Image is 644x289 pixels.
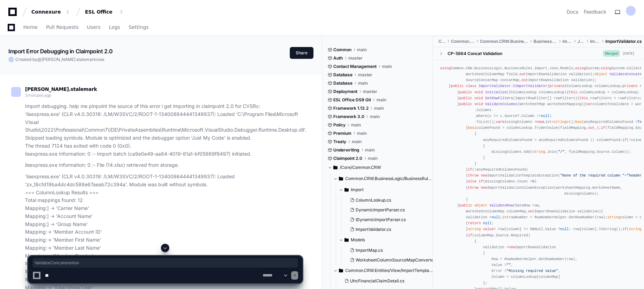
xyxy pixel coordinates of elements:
[370,114,380,119] span: main
[96,57,104,62] span: now
[532,179,534,183] span: 0
[23,25,38,29] span: Home
[440,203,599,213] span: DataRow row, WorksheetColumnMap columnMap, ImportRowValidation validation
[607,215,620,219] span: string
[496,120,502,124] span: var
[339,234,439,245] button: Models
[356,207,405,213] span: DynamicImportParser.cs
[340,165,381,170] span: /Core/Common.CRW
[509,90,565,94] span: IColumnLookup columnLookup
[8,48,113,55] app-text-character-animate: Import Error Debugging in Claimpoint 2.0
[483,221,492,225] span: null
[521,78,528,82] span: out
[339,174,343,183] svg: Directory
[459,203,472,208] span: public
[567,8,578,15] a: Docs
[519,102,582,106] span: WorksheetMap worksheetMapping
[459,102,584,106] span: ( )
[601,66,612,70] span: using
[333,147,359,153] span: Underwriting
[333,173,434,184] button: Common.CRW.BusinessLogic/BusinessRules/Import/Json
[87,25,101,29] span: Users
[333,163,337,172] svg: Directory
[595,72,607,76] span: object
[34,260,296,266] span: ValidateConcatenation
[541,114,550,118] span: null
[580,96,588,100] span: this
[480,39,528,44] span: Common.CRW.BusinessLogic
[605,39,642,44] span: ImportValidator.cs
[502,215,509,219] span: int
[358,80,368,86] span: main
[513,84,548,88] span: IImportValidator
[25,86,97,92] span: [PERSON_NAME].stalemark
[459,90,472,94] span: public
[347,225,435,234] button: ImportValidator.cs
[31,8,61,15] div: Connexure
[532,150,545,154] span: string
[459,96,577,100] span: ( )
[474,96,483,100] span: void
[333,55,343,61] span: Auth
[356,197,391,203] span: ColumnLookup.cs
[25,161,302,169] p: iisexpress.exe Information: 0 : - File (14.xlsx) retrieved from storage.
[85,8,115,15] div: ESL Office
[382,64,392,69] span: main
[468,233,472,237] span: if
[474,102,483,106] span: void
[575,66,586,70] span: using
[468,126,476,130] span: bool
[485,90,507,94] span: Initialize
[357,131,367,136] span: main
[440,66,451,70] span: using
[344,236,349,244] svg: Directory
[489,203,513,208] span: ValidateRow
[459,102,472,106] span: public
[560,227,569,231] span: null
[46,25,78,29] span: Pull Requests
[29,6,73,18] button: Connexure
[365,147,375,153] span: main
[347,195,435,205] button: ColumnLookup.cs
[491,215,500,219] span: null
[439,39,445,44] span: Core
[451,39,474,44] span: Common.CRW
[339,184,439,195] button: Import
[82,6,127,18] button: ESL Office
[534,39,557,44] span: BusinessRules
[558,150,564,154] span: "/"
[333,122,346,128] span: Policy
[333,64,377,69] span: Contact Management
[345,176,434,181] span: Common.CRW.BusinessLogic/BusinessRules/Import/Json
[468,221,481,225] span: return
[468,179,476,183] span: else
[468,227,481,231] span: string
[23,19,38,36] a: Home
[622,138,627,142] span: if
[474,203,487,208] span: object
[333,89,357,94] span: Deployment
[451,84,464,88] span: public
[347,215,435,225] button: IDynamicImportParser.cs
[351,187,364,193] span: Import
[352,139,362,144] span: main
[629,227,642,231] span: string
[333,47,351,53] span: Common
[351,237,365,243] span: Models
[601,126,605,130] span: if
[440,203,601,213] span: ( )
[358,72,372,78] span: master
[448,51,502,56] div: CP-5864 Concat Validation
[347,205,435,215] button: DynamicImportParser.cs
[109,19,120,36] a: Logs
[603,50,620,57] span: Merged
[468,167,472,172] span: if
[25,93,51,98] span: 3 minutes ago
[25,102,302,158] p: Import debugging. help me pinpoint the source of this error i get importing in claimpoint 2.0 for...
[515,96,575,100] span: ImportRowFilter[] rowFilters
[468,173,479,178] span: throw
[374,106,384,111] span: main
[351,122,361,128] span: main
[528,209,534,213] span: out
[560,173,624,178] span: "None of the required column "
